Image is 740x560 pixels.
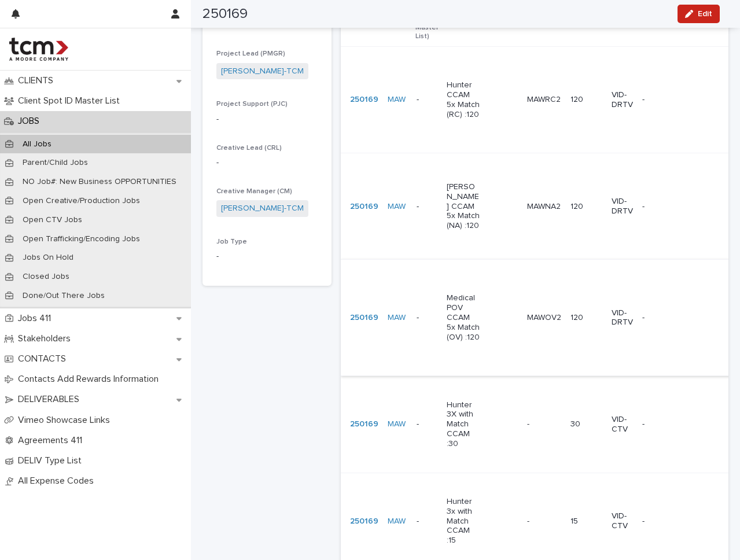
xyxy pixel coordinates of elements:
p: Parent/Child Jobs [13,158,97,168]
p: All Expense Codes [13,476,103,487]
p: Jobs On Hold [13,253,83,263]
p: - [527,514,532,526]
p: VID-DRTV [612,197,633,216]
p: VID-DRTV [612,90,633,110]
p: 30 [570,419,602,429]
p: MAWNA2 [527,200,563,212]
p: - [642,95,676,105]
h2: 250169 [203,6,248,23]
p: Hunter 3x with Match CCAM :15 [447,497,481,546]
p: All Jobs [13,139,61,149]
button: Edit [678,5,720,23]
a: 250169 [350,95,378,105]
p: MAWRC2 [527,93,563,105]
p: Vimeo Showcase Links [13,415,119,426]
p: - [642,313,676,323]
p: CONTACTS [13,353,75,364]
p: 120 [570,202,602,212]
span: Project Lead (PMGR) [216,50,285,57]
p: Jobs 411 [13,313,60,324]
p: Closed Jobs [13,272,79,282]
p: NO Job#: New Business OPPORTUNITIES [13,177,186,187]
p: - [417,419,437,429]
p: Hunter CCAM 5x Match (RC) :120 [447,80,481,119]
p: Open Creative/Production Jobs [13,196,149,206]
p: - [642,419,676,429]
p: DELIV Type List [13,455,91,466]
a: 250169 [350,313,378,323]
p: Hunter 3X with Match CCAM :30 [447,400,481,449]
p: Done/Out There Jobs [13,291,114,301]
p: - [642,202,676,212]
a: MAW [388,517,406,526]
span: Creative Manager (CM) [216,188,292,195]
span: Job Type [216,238,247,245]
a: [PERSON_NAME]-TCM [221,65,304,78]
p: - [417,202,437,212]
p: VID-CTV [612,511,633,531]
p: - [417,517,437,526]
p: 120 [570,313,602,323]
p: Stakeholders [13,333,80,344]
a: 250169 [350,202,378,212]
p: - [527,417,532,429]
span: Project Support (PJC) [216,101,288,108]
a: 250169 [350,517,378,526]
p: MAWOV2 [527,311,564,323]
p: DELIVERABLES [13,394,89,405]
img: 4hMmSqQkux38exxPVZHQ [9,38,68,61]
p: Agreements 411 [13,435,91,446]
p: Open CTV Jobs [13,215,91,225]
a: MAW [388,202,406,212]
p: Client Spot ID Master List [13,95,129,106]
a: [PERSON_NAME]-TCM [221,202,304,215]
p: - [216,157,318,169]
a: MAW [388,313,406,323]
p: JOBS [13,116,49,127]
p: - [417,313,437,323]
a: 250169 [350,419,378,429]
p: VID-CTV [612,415,633,434]
a: MAW [388,419,406,429]
p: - [216,113,318,126]
a: MAW [388,95,406,105]
p: - [216,250,318,263]
p: 15 [570,517,602,526]
p: [PERSON_NAME] CCAM 5x Match (NA) :120 [447,182,481,231]
span: Creative Lead (CRL) [216,145,282,152]
p: - [642,517,676,526]
span: Edit [698,10,712,18]
p: VID-DRTV [612,308,633,328]
p: Contacts Add Rewards Information [13,374,168,385]
p: 120 [570,95,602,105]
p: Open Trafficking/Encoding Jobs [13,234,149,244]
p: - [417,95,437,105]
p: CLIENTS [13,75,62,86]
p: Medical POV CCAM 5x Match (OV) :120 [447,293,481,342]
